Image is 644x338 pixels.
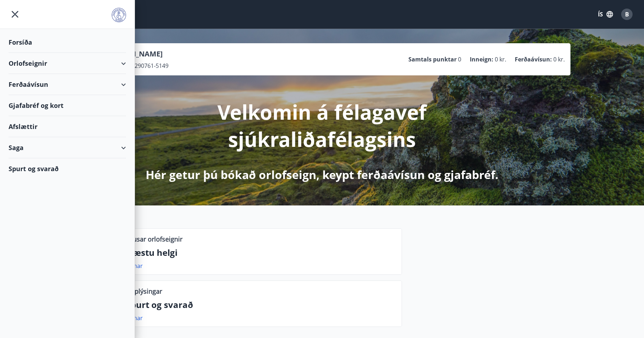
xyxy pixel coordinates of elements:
span: 0 kr. [553,55,565,63]
div: Forsíða [9,32,126,53]
p: Næstu helgi [126,247,396,259]
span: 0 kr. [495,55,506,63]
span: B [625,10,629,18]
p: Spurt og svarað [126,299,396,311]
div: Spurt og svarað [9,158,126,179]
p: Samtals punktar [408,55,457,63]
span: 290761-5149 [135,62,168,70]
p: Hér getur þú bókað orlofseign, keypt ferðaávísun og gjafabréf. [146,167,498,183]
p: Ferðaávísun : [515,55,552,63]
div: Orlofseignir [9,53,126,74]
button: B [618,6,635,23]
p: Velkomin á félagavef sjúkraliðafélagsins [134,98,510,153]
button: ÍS [594,8,617,21]
p: Lausar orlofseignir [126,234,182,244]
img: union_logo [112,8,126,22]
div: Ferðaávísun [9,74,126,95]
div: Saga [9,137,126,158]
p: Inneign : [470,55,493,63]
p: [PERSON_NAME] [105,49,168,59]
span: 0 [458,55,461,63]
div: Gjafabréf og kort [9,95,126,116]
button: menu [9,8,21,21]
div: Afslættir [9,116,126,137]
p: Upplýsingar [126,287,162,296]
